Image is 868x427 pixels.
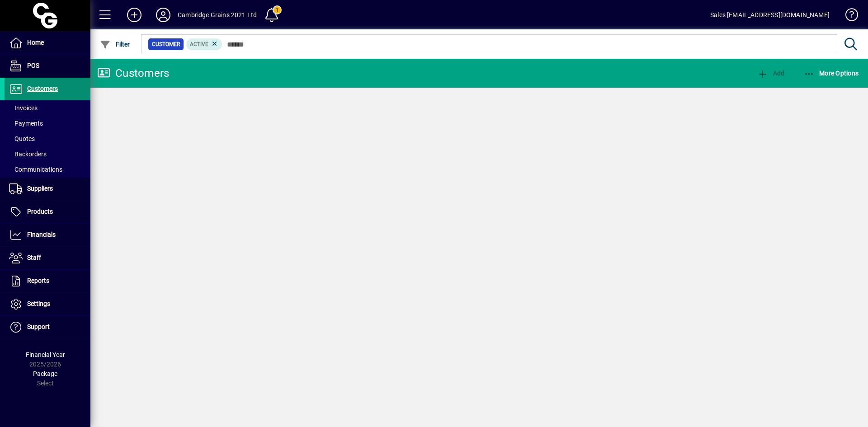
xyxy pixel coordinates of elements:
button: Profile [149,7,178,23]
div: Cambridge Grains 2021 Ltd [178,8,257,22]
span: Add [757,70,784,77]
a: Financials [5,224,90,246]
a: Payments [5,116,90,131]
span: Backorders [9,150,47,158]
a: Invoices [5,100,90,116]
span: Package [33,370,57,377]
span: Invoices [9,104,38,112]
span: More Options [804,70,859,77]
span: Products [27,208,53,215]
a: Home [5,32,90,54]
span: Support [27,323,50,330]
span: POS [27,62,39,69]
a: Communications [5,162,90,177]
span: Reports [27,277,49,284]
button: Filter [98,36,132,52]
a: Settings [5,293,90,315]
span: Customer [152,40,180,49]
a: POS [5,55,90,77]
span: Staff [27,254,41,261]
button: Add [120,7,149,23]
a: Products [5,201,90,223]
span: Suppliers [27,185,53,192]
span: Active [190,41,208,47]
div: Customers [97,66,169,80]
span: Payments [9,120,43,127]
a: Quotes [5,131,90,146]
span: Home [27,39,44,46]
a: Reports [5,270,90,292]
a: Backorders [5,146,90,162]
span: Customers [27,85,58,92]
button: More Options [802,65,861,81]
span: Communications [9,166,62,173]
mat-chip: Activation Status: Active [186,38,222,50]
a: Staff [5,247,90,269]
a: Support [5,316,90,338]
a: Suppliers [5,178,90,200]
button: Add [755,65,787,81]
span: Settings [27,300,50,307]
span: Quotes [9,135,35,142]
div: Sales [EMAIL_ADDRESS][DOMAIN_NAME] [710,8,830,22]
a: Knowledge Base [839,2,857,31]
span: Financial Year [26,351,65,358]
span: Financials [27,231,56,238]
span: Filter [100,41,130,48]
